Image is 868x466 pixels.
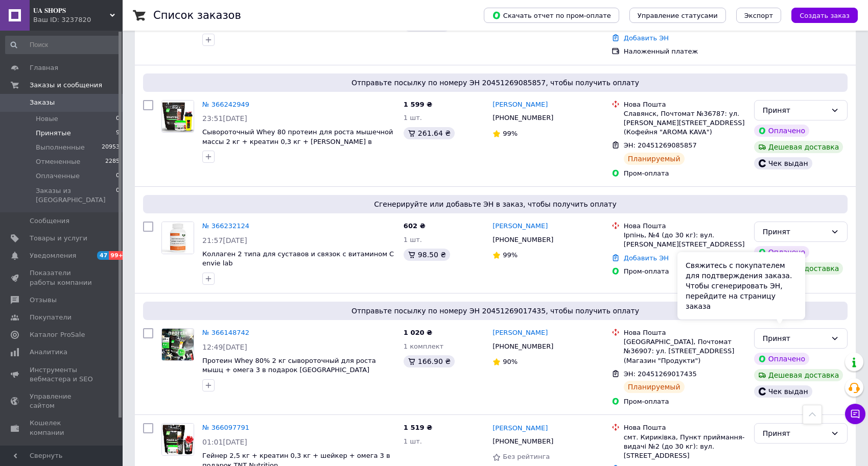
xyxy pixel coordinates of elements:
span: Аналитика [30,348,67,357]
a: Фото товару [161,100,194,133]
span: Отмененные [36,157,80,166]
span: Скачать отчет по пром-оплате [492,11,611,20]
span: Товары и услуги [30,234,87,243]
span: 𝐔𝐀 𝐒𝐇𝐎𝐏𝐒 [33,6,110,15]
span: Создать заказ [800,12,850,19]
div: Оплачено [754,246,809,258]
span: Отправьте посылку по номеру ЭН 20451269017435, чтобы получить оплату [147,306,843,316]
a: № 366148742 [202,329,249,336]
a: Создать заказ [781,11,858,19]
span: Заказы из [GEOGRAPHIC_DATA] [36,186,116,205]
span: Новые [36,114,58,124]
span: 99+ [109,251,126,260]
div: [PHONE_NUMBER] [490,111,555,125]
span: Кошелек компании [30,419,95,437]
span: Принятые [36,129,71,138]
span: 1 599 ₴ [404,101,432,108]
img: Фото товару [162,424,194,455]
span: 9 [116,129,120,138]
a: Фото товару [161,222,194,254]
button: Создать заказ [791,8,858,23]
span: 1 519 ₴ [404,424,432,431]
div: Нова Пошта [624,222,746,231]
button: Управление статусами [629,8,726,23]
div: [GEOGRAPHIC_DATA], Почтомат №36907: ул. [STREET_ADDRESS] (Магазин "Продукти") [624,337,746,365]
a: Протеин Whey 80% 2 кг сывороточный для роста мышц + омега 3 в подарок [GEOGRAPHIC_DATA] Ваниль [202,357,376,383]
span: Покупатели [30,313,72,322]
span: 1 комплект [404,342,443,350]
span: 47 [97,251,109,260]
input: Поиск [5,36,121,54]
div: Нова Пошта [624,423,746,432]
a: [PERSON_NAME] [492,328,548,338]
div: Принят [763,333,827,344]
div: Чек выдан [754,157,812,169]
span: 99% [503,251,518,259]
span: 602 ₴ [404,222,426,230]
a: [PERSON_NAME] [492,424,548,433]
span: Выполненные [36,143,85,152]
span: 23:51[DATE] [202,114,247,122]
span: 21:57[DATE] [202,236,247,244]
div: Свяжитесь с покупателем для подтверждения заказа. Чтобы сгенерировать ЭН, перейдите на страницу з... [677,252,805,320]
div: Ірпінь, №4 (до 30 кг): вул. [PERSON_NAME][STREET_ADDRESS] [624,231,746,249]
span: 2285 [105,157,120,166]
span: 01:01[DATE] [202,438,247,446]
span: Заказы [30,98,55,107]
div: Дешевая доставка [754,141,843,153]
div: Принят [763,428,827,439]
div: Чек выдан [754,385,812,398]
span: 99% [503,130,518,137]
span: 1 шт. [404,114,422,121]
div: Принят [763,226,827,237]
a: Добавить ЭН [624,34,669,42]
span: Отправьте посылку по номеру ЭН 20451269085857, чтобы получить оплату [147,78,843,88]
div: 98.50 ₴ [404,249,450,261]
div: Планируемый [624,153,685,165]
img: Фото товару [162,101,194,132]
span: Главная [30,63,58,72]
div: Нова Пошта [624,328,746,337]
span: 0 [116,186,120,205]
span: ЭН: 20451269085857 [624,141,697,149]
a: [PERSON_NAME] [492,222,548,231]
div: Пром-оплата [624,267,746,276]
h1: Список заказов [153,9,241,21]
div: Пром-оплата [624,397,746,406]
span: Оплаченные [36,171,80,181]
a: [PERSON_NAME] [492,100,548,110]
div: [PHONE_NUMBER] [490,233,555,247]
span: 0 [116,171,120,181]
span: Без рейтинга [503,453,550,460]
span: 1 020 ₴ [404,329,432,336]
div: Дешевая доставка [754,369,843,381]
div: Наложенный платеж [624,47,746,56]
span: 20953 [102,143,120,152]
span: 90% [503,358,518,365]
div: Нова Пошта [624,100,746,109]
div: [PHONE_NUMBER] [490,340,555,353]
div: Ваш ID: 3237820 [33,15,123,24]
img: Фото товару [162,329,194,360]
div: 261.64 ₴ [404,127,455,139]
a: № 366242949 [202,101,249,108]
span: 0 [116,114,120,124]
div: [PHONE_NUMBER] [490,435,555,448]
div: Славянск, Почтомат №36787: ул. [PERSON_NAME][STREET_ADDRESS] (Кофейня "AROMA KAVA") [624,109,746,137]
span: Экспорт [744,12,773,19]
div: Пром-оплата [624,169,746,178]
span: Уведомления [30,251,76,260]
span: 12:49[DATE] [202,343,247,351]
a: Сывороточный Whey 80 протеин для роста мышечной массы 2 кг + креатин 0,3 кг + [PERSON_NAME] в под... [202,128,393,155]
a: № 366097791 [202,424,249,431]
a: Коллаген 2 типа для суставов и связок с витамином С envie lab [202,250,394,267]
a: № 366232124 [202,222,249,230]
button: Скачать отчет по пром-оплате [484,8,619,23]
span: 1 шт. [404,236,422,243]
a: Фото товару [161,423,194,456]
span: Заказы и сообщения [30,81,102,90]
a: Фото товару [161,328,194,361]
